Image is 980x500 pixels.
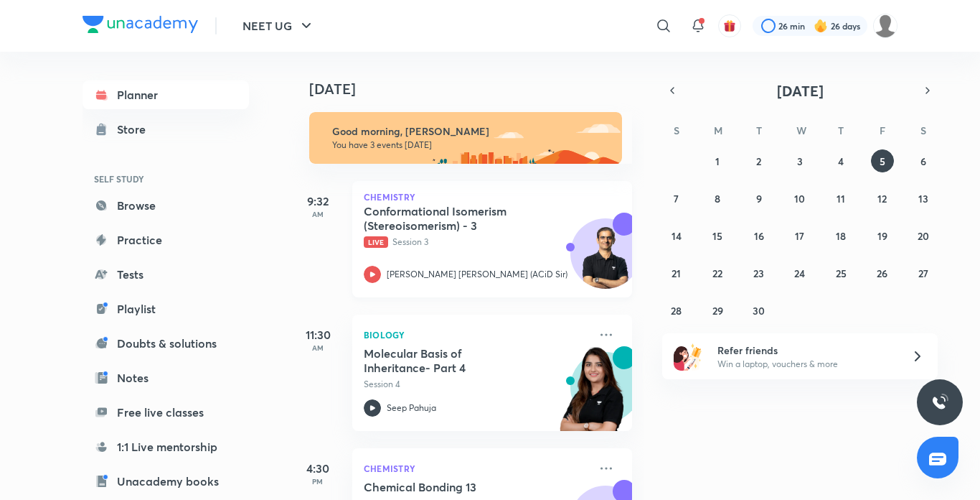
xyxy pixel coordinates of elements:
img: avatar [723,19,736,32]
a: Doubts & solutions [83,329,249,358]
abbr: September 24, 2025 [794,267,805,280]
p: You have 3 events [DATE] [332,139,609,151]
a: Store [83,115,249,144]
span: Live [364,236,388,248]
button: September 27, 2025 [912,261,935,284]
h5: Conformational Isomerism (Stereoisomerism) - 3 [364,204,542,233]
img: unacademy [553,346,632,445]
abbr: Tuesday [756,124,762,137]
button: September 3, 2025 [788,149,811,172]
button: September 12, 2025 [871,187,894,210]
span: [DATE] [777,81,824,101]
a: Browse [83,191,249,220]
button: September 14, 2025 [665,224,688,247]
button: September 2, 2025 [748,149,771,172]
h5: Chemical Bonding 13 [364,480,542,494]
abbr: September 8, 2025 [715,192,720,205]
abbr: September 17, 2025 [795,229,804,243]
abbr: Sunday [674,124,679,137]
img: streak [814,19,828,33]
button: [DATE] [682,80,918,101]
h5: Molecular Basis of Inheritance- Part 4 [364,346,542,375]
button: avatar [718,14,741,37]
a: 1:1 Live mentorship [83,432,249,461]
button: September 25, 2025 [829,261,852,284]
p: PM [289,477,347,486]
abbr: September 16, 2025 [754,229,764,243]
button: September 11, 2025 [829,187,852,210]
abbr: September 14, 2025 [672,229,682,243]
button: September 5, 2025 [871,149,894,172]
abbr: September 5, 2025 [880,154,885,168]
button: September 29, 2025 [706,299,729,322]
button: September 18, 2025 [829,224,852,247]
p: Biology [364,326,589,343]
abbr: September 13, 2025 [918,192,928,205]
h6: Refer friends [717,343,894,358]
button: September 8, 2025 [706,187,729,210]
button: September 19, 2025 [871,224,894,247]
abbr: September 19, 2025 [877,229,887,243]
abbr: September 4, 2025 [838,154,844,168]
button: September 21, 2025 [665,261,688,284]
button: September 23, 2025 [748,261,771,284]
button: September 24, 2025 [788,261,811,284]
button: September 10, 2025 [788,187,811,210]
button: September 20, 2025 [912,224,935,247]
abbr: September 12, 2025 [877,192,887,205]
abbr: September 10, 2025 [794,192,805,205]
abbr: Wednesday [796,124,806,137]
p: AM [289,343,347,352]
abbr: September 7, 2025 [674,192,679,205]
p: [PERSON_NAME] [PERSON_NAME] (ACiD Sir) [387,268,567,281]
a: Company Logo [83,16,198,37]
abbr: September 18, 2025 [836,229,846,243]
h5: 11:30 [289,326,347,343]
abbr: September 26, 2025 [877,267,887,280]
button: September 17, 2025 [788,224,811,247]
abbr: September 25, 2025 [836,267,847,280]
p: Chemistry [364,460,589,477]
a: Playlist [83,295,249,323]
abbr: Saturday [920,124,926,137]
button: September 13, 2025 [912,187,935,210]
button: September 6, 2025 [912,149,935,172]
button: September 30, 2025 [748,299,771,322]
h6: SELF STUDY [83,167,249,191]
abbr: September 15, 2025 [712,229,722,243]
a: Practice [83,226,249,254]
p: AM [289,210,347,218]
abbr: Thursday [838,124,844,137]
abbr: September 22, 2025 [712,267,722,280]
abbr: September 21, 2025 [672,267,681,280]
abbr: September 29, 2025 [712,304,723,318]
button: September 26, 2025 [871,261,894,284]
a: Tests [83,260,249,289]
abbr: September 9, 2025 [756,192,762,205]
abbr: September 30, 2025 [753,304,765,318]
img: ttu [931,394,948,411]
p: Session 4 [364,378,589,391]
button: September 7, 2025 [665,187,688,210]
button: September 28, 2025 [665,299,688,322]
abbr: September 20, 2025 [918,229,929,243]
button: September 1, 2025 [706,149,729,172]
a: Free live classes [83,398,249,427]
abbr: September 27, 2025 [918,267,928,280]
abbr: September 1, 2025 [715,154,720,168]
img: Avatar [571,226,640,295]
abbr: September 3, 2025 [797,154,803,168]
h5: 4:30 [289,460,347,477]
abbr: Monday [714,124,722,137]
abbr: September 6, 2025 [920,154,926,168]
img: Company Logo [83,16,198,33]
button: September 4, 2025 [829,149,852,172]
p: Win a laptop, vouchers & more [717,358,894,371]
abbr: September 28, 2025 [671,304,682,318]
img: Barsha Singh [873,14,897,38]
button: September 15, 2025 [706,224,729,247]
a: Notes [83,364,249,392]
h5: 9:32 [289,193,347,210]
p: Session 3 [364,236,589,249]
button: September 9, 2025 [748,187,771,210]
